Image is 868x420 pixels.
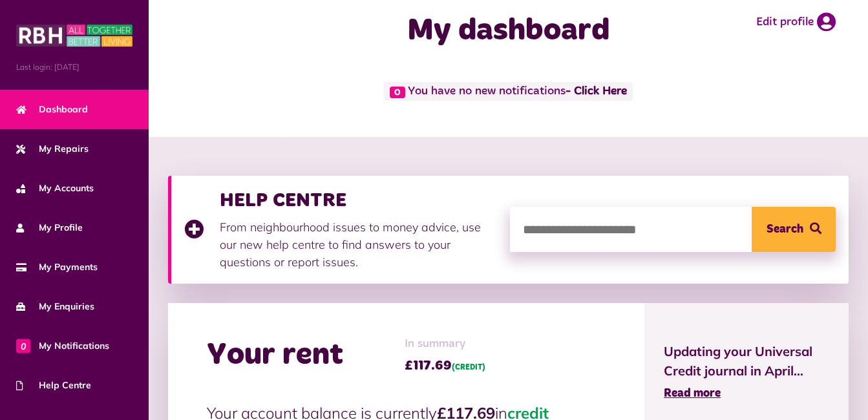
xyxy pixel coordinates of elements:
span: Help Centre [16,379,91,392]
span: My Profile [16,221,83,235]
span: 0 [390,87,405,98]
span: Dashboard [16,103,88,116]
span: 0 [16,339,30,353]
span: My Repairs [16,142,89,156]
span: (CREDIT) [452,364,485,372]
span: Search [767,207,803,252]
h1: My dashboard [341,12,675,50]
img: MyRBH [16,23,132,48]
h2: Your rent [207,337,343,374]
span: In summary [405,335,485,353]
span: My Accounts [16,182,94,195]
span: My Notifications [16,339,109,353]
p: From neighbourhood issues to money advice, use our new help centre to find answers to your questi... [220,218,497,271]
a: Edit profile [756,12,836,32]
span: Read more [664,388,721,399]
a: - Click Here [566,86,627,98]
span: You have no new notifications [384,82,633,101]
span: My Enquiries [16,300,94,313]
a: Updating your Universal Credit journal in April... Read more [664,342,829,403]
span: My Payments [16,260,98,274]
span: Last login: [DATE] [16,61,132,73]
span: Updating your Universal Credit journal in April... [664,342,829,381]
h3: HELP CENTRE [220,189,497,212]
span: £117.69 [405,356,485,375]
button: Search [752,207,836,252]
